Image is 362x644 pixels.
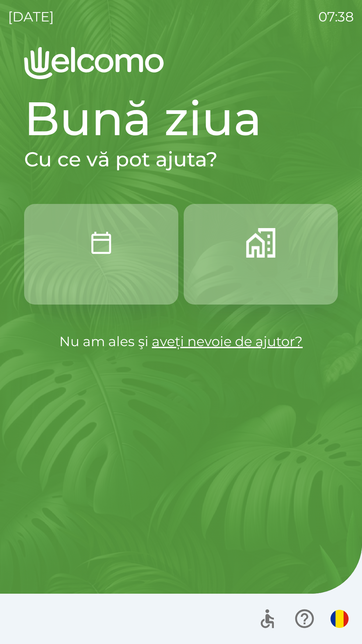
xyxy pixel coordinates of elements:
h2: Cu ce vă pot ajuta? [24,147,338,172]
img: ro flag [330,610,349,628]
img: Logo [24,47,338,79]
h1: Bună ziua [24,90,338,147]
p: [DATE] [8,7,54,27]
p: Nu am ales şi [24,331,338,352]
img: 5e2e28c1-c202-46ef-a5d1-e3942d4b9552.png [86,228,116,258]
img: b27049de-0b2f-40e4-9c03-fd08ed06dc8a.png [246,228,276,258]
p: 07:38 [318,7,354,27]
a: aveți nevoie de ajutor? [152,333,303,350]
